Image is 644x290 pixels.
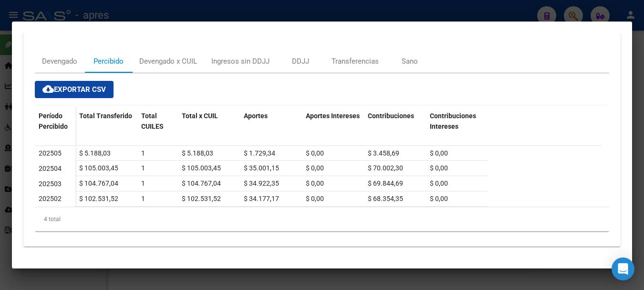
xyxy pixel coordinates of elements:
span: Contribuciones [368,112,414,120]
span: $ 105.003,45 [79,164,118,172]
span: $ 0,00 [306,195,324,202]
span: $ 70.002,30 [368,164,403,172]
span: $ 102.531,52 [79,195,118,202]
span: $ 69.844,69 [368,179,403,187]
div: Percibido [93,56,124,67]
span: $ 0,00 [306,164,324,172]
span: $ 105.003,45 [182,164,221,172]
span: $ 0,00 [430,195,448,202]
span: 202502 [39,195,62,202]
span: 1 [141,179,145,187]
span: 202503 [39,180,62,188]
datatable-header-cell: Contribuciones Intereses [426,106,488,146]
span: $ 0,00 [430,149,448,157]
button: Exportar CSV [35,81,114,98]
span: 1 [141,164,145,172]
span: 1 [141,149,145,157]
span: $ 1.729,34 [244,149,275,157]
span: $ 0,00 [306,179,324,187]
span: Total CUILES [141,112,164,131]
span: $ 102.531,52 [182,195,221,202]
div: Devengado x CUIL [139,56,197,67]
span: Aportes Intereses [306,112,360,120]
span: $ 3.458,69 [368,149,399,157]
div: DDJJ [292,56,309,67]
span: Exportar CSV [42,85,106,94]
span: Aportes [244,112,268,120]
span: $ 34.177,17 [244,195,279,202]
div: 4 total [35,207,609,231]
datatable-header-cell: Contribuciones [364,106,426,146]
span: $ 0,00 [430,179,448,187]
div: Open Intercom Messenger [612,257,634,280]
div: Sano [402,56,418,67]
span: 202505 [39,149,62,157]
span: Total x CUIL [182,112,218,120]
span: $ 104.767,04 [79,179,118,187]
datatable-header-cell: Aportes Intereses [302,106,364,146]
span: 202504 [39,165,62,172]
div: Ingresos sin DDJJ [211,56,270,67]
span: Total Transferido [79,112,132,120]
span: $ 5.188,03 [79,149,111,157]
datatable-header-cell: Total x CUIL [178,106,240,146]
div: Aportes y Contribuciones de la Empresa: 30709925977 [23,42,621,246]
span: Período Percibido [39,112,68,131]
datatable-header-cell: Total Transferido [75,106,137,146]
span: $ 104.767,04 [182,179,221,187]
span: $ 34.922,35 [244,179,279,187]
mat-icon: cloud_download [42,83,54,95]
div: Transferencias [332,56,379,67]
span: $ 68.354,35 [368,195,403,202]
datatable-header-cell: Aportes [240,106,302,146]
span: $ 35.001,15 [244,164,279,172]
span: $ 0,00 [306,149,324,157]
span: $ 0,00 [430,164,448,172]
span: 1 [141,195,145,202]
span: Contribuciones Intereses [430,112,476,131]
datatable-header-cell: Período Percibido [35,106,75,146]
datatable-header-cell: Total CUILES [137,106,178,146]
span: $ 5.188,03 [182,149,213,157]
div: Devengado [42,56,77,67]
